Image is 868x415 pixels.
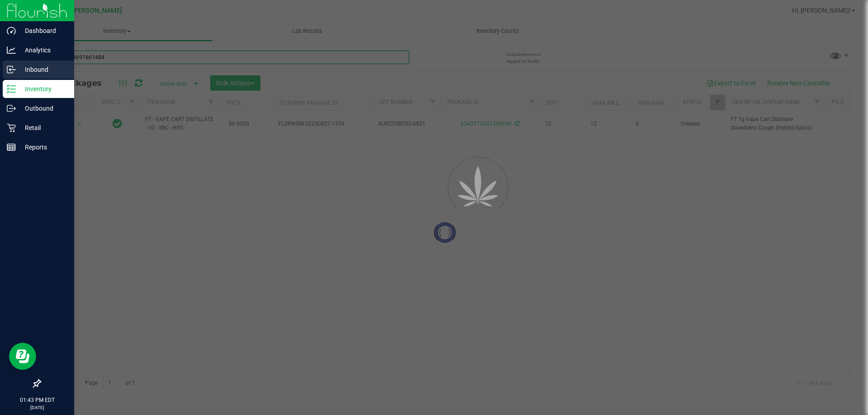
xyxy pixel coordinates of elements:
[4,396,70,404] p: 01:43 PM EDT
[7,84,16,93] inline-svg: Inventory
[9,343,36,370] iframe: Resource center
[16,142,70,153] p: Reports
[7,143,16,152] inline-svg: Reports
[7,123,16,132] inline-svg: Retail
[16,103,70,114] p: Outbound
[4,404,70,411] p: [DATE]
[16,122,70,133] p: Retail
[16,25,70,36] p: Dashboard
[7,104,16,113] inline-svg: Outbound
[7,46,16,55] inline-svg: Analytics
[16,64,70,75] p: Inbound
[7,65,16,74] inline-svg: Inbound
[7,26,16,35] inline-svg: Dashboard
[16,45,70,56] p: Analytics
[16,84,70,94] p: Inventory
